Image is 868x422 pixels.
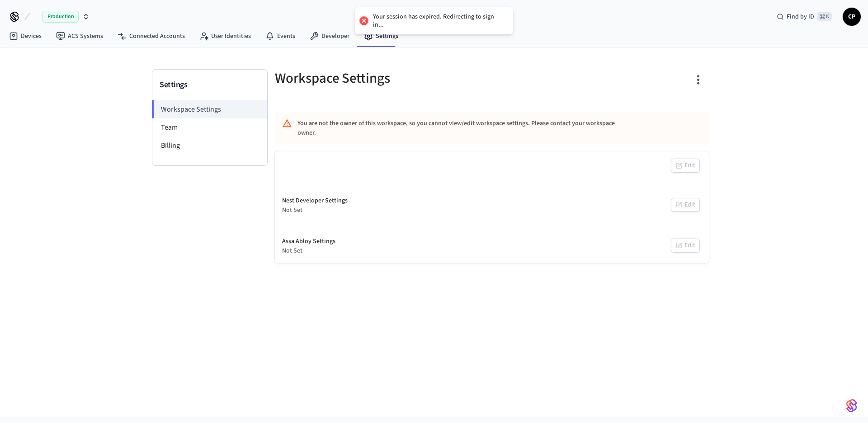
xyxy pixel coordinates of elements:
[357,28,406,44] a: Settings
[152,136,267,155] li: Billing
[160,79,260,91] h3: Settings
[843,8,861,26] button: CP
[769,9,839,25] div: Find by ID⌘ K
[2,28,49,44] a: Devices
[49,28,110,44] a: ACS Systems
[275,69,486,88] h5: Workspace Settings
[152,100,267,118] li: Workspace Settings
[282,196,348,206] div: Nest Developer Settings
[817,12,832,21] span: ⌘ K
[282,237,335,246] div: Assa Abloy Settings
[42,11,79,23] span: Production
[282,246,335,256] div: Not Set
[110,28,192,44] a: Connected Accounts
[192,28,258,44] a: User Identities
[302,28,357,44] a: Developer
[787,12,814,21] span: Find by ID
[297,115,633,141] div: You are not the owner of this workspace, so you cannot view/edit workspace settings. Please conta...
[258,28,302,44] a: Events
[282,206,348,215] div: Not Set
[844,9,860,25] span: CP
[373,13,504,29] div: Your session has expired. Redirecting to sign in...
[846,399,857,413] img: SeamLogoGradient.69752ec5.svg
[152,118,267,136] li: Team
